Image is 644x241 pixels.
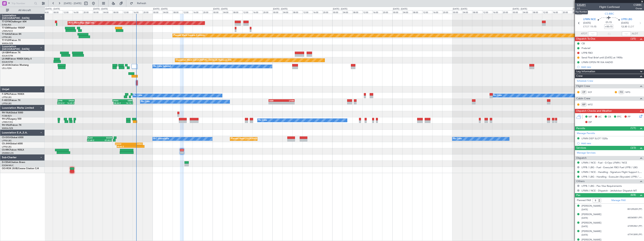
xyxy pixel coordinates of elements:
[621,21,629,25] span: [DATE]
[582,51,593,54] div: LFPB FBO
[582,137,608,140] div: LFMN DEP SLOT 1320z
[131,145,144,148] div: -
[232,10,242,14] div: 08:00
[153,64,171,69] div: No Crew Sabadell
[522,10,532,14] div: 04:00
[53,10,63,14] div: 08:00
[2,64,29,66] a: LX-AOACitation Mustang
[2,114,12,117] a: FCBB/BZV
[2,118,21,120] a: 9H-LPZLegacy 500
[141,99,150,105] div: No Crew
[252,10,262,14] div: 16:00
[242,10,252,14] div: 12:00
[43,10,53,14] div: 04:00
[630,193,636,197] span: (8/8)
[213,8,228,11] div: [DATE] - [DATE]
[599,5,620,9] div: Flight Confirmed
[332,10,342,14] div: 00:00
[2,52,10,54] span: LX-GBH
[598,115,602,119] span: AC
[258,117,267,123] div: No Crew
[2,121,13,124] a: LFMD/CEQ
[576,179,585,184] span: Others
[442,10,452,14] div: 20:00
[103,10,113,14] div: 04:00
[113,99,122,102] div: DNAA
[583,25,589,29] span: ETOT
[282,10,292,14] div: 04:00
[576,74,583,78] span: Crew
[628,216,642,219] span: 683365851 (PP)
[123,99,132,102] div: SBBR
[583,21,591,25] span: [DATE]
[625,90,634,94] a: NPG
[2,39,21,41] a: T7-PJ29Falcon 7X
[542,10,552,14] div: 12:00
[128,0,151,6] button: Refresh
[582,161,627,164] a: LFMN / NCE - Fuel - G-Ops LFMN / NCE
[143,10,153,14] div: 20:00
[532,10,542,14] div: 08:00
[552,10,562,14] div: 16:00
[58,99,66,102] div: LFPB
[590,25,596,29] span: 11:15
[577,79,593,83] a: Schedule Crew
[633,7,642,10] span: Owner
[382,10,392,14] div: 20:00
[87,139,99,141] div: 21:49 Z
[577,199,591,202] label: Planned PAX
[588,115,592,119] span: MF
[114,102,123,104] div: 08:26 Z
[588,120,592,124] span: DP
[2,61,13,63] a: EDLW/DTM
[582,225,588,228] span: [DATE]
[582,221,601,225] div: [PERSON_NAME]
[588,90,596,94] a: SCF
[153,10,163,14] div: 00:00
[412,10,422,14] div: 08:00
[630,126,636,130] span: (1/1)
[576,126,585,131] span: Permits
[2,21,10,23] span: T7-DYN
[2,112,10,114] span: 9H-YAA
[322,10,332,14] div: 20:00
[66,102,74,104] div: 16:39 Z
[2,161,10,163] span: D-CESA
[588,32,597,36] input: --:--
[342,10,352,14] div: 04:00
[83,10,93,14] div: 20:00
[2,67,12,70] a: LELL/QSA
[492,10,502,14] div: 16:00
[153,8,168,11] div: [DATE] - [DATE]
[2,139,12,142] a: LFPB/LBG
[606,21,612,24] span: 01:15
[183,10,193,14] div: 12:00
[362,10,372,14] div: 12:00
[576,156,587,160] span: Dispatch
[582,61,613,64] div: LFMN OPEN FR VIA HADID
[63,10,73,14] div: 12:00
[2,33,11,35] span: T7-EAGL
[2,64,11,66] span: LX-AOA
[2,96,12,99] a: LFPB/LBG
[605,12,614,16] span: CS-RRC
[100,137,112,139] div: EGGW
[630,146,636,150] span: (3/3)
[630,37,636,41] span: (3/5)
[134,93,142,98] div: No Crew
[393,8,407,11] div: [DATE] - [DATE]
[582,189,637,192] a: LFMN / NCE - Dispatch - JetAdvisor Dispatch MT
[231,136,290,142] div: Planned Maint [GEOGRAPHIC_DATA] ([GEOGRAPHIC_DATA])
[133,10,143,14] div: 16:00
[2,23,11,26] a: EVRA/RIX
[2,112,23,114] a: 9H-YAAGlobal 5000
[582,213,601,216] div: [PERSON_NAME]
[577,151,596,155] a: Manage Services
[582,208,588,211] span: [DATE]
[621,18,632,21] span: LFPB LBG
[632,32,638,36] span: ALDT
[2,54,13,57] a: EDLW/DTM
[582,56,623,59] div: Send Final Brief until [DATE] at 1900z
[302,10,312,14] div: 12:00
[482,10,492,14] div: 12:00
